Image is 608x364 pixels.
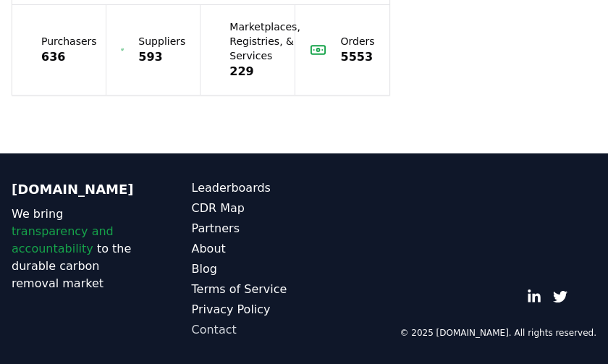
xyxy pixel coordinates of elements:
a: Contact [192,321,308,339]
p: Suppliers [138,34,185,48]
a: CDR Map [192,200,308,217]
p: 229 [229,63,300,80]
p: 5553 [341,48,375,66]
a: Leaderboards [192,179,308,197]
a: LinkedIn [527,289,541,304]
a: Partners [192,220,308,237]
p: Marketplaces, Registries, & Services [229,20,300,63]
p: We bring to the durable carbon removal market [12,206,134,292]
p: © 2025 [DOMAIN_NAME]. All rights reserved. [400,327,596,339]
p: [DOMAIN_NAME] [12,179,134,200]
span: transparency and accountability [12,224,114,255]
p: Orders [341,34,375,48]
p: 636 [41,48,97,66]
p: 593 [138,48,185,66]
a: Blog [192,261,308,278]
p: Purchasers [41,34,97,48]
a: Twitter [553,289,567,304]
a: Privacy Policy [192,301,308,318]
a: Terms of Service [192,281,308,298]
a: About [192,240,308,258]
